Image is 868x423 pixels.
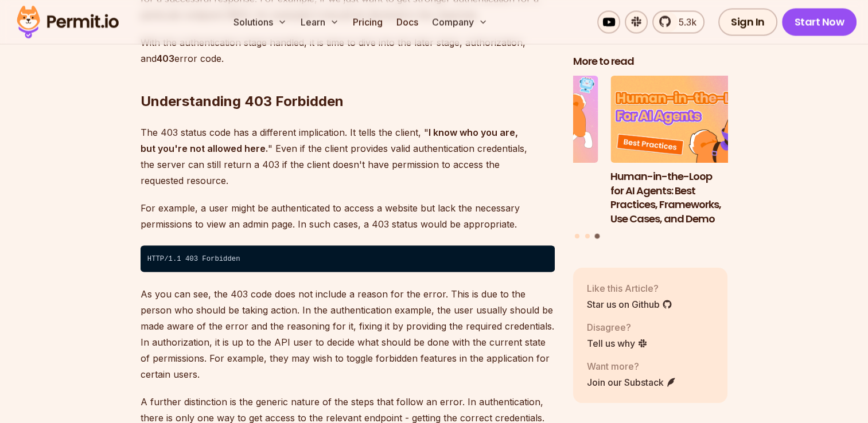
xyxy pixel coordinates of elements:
[392,10,423,33] a: Docs
[141,285,555,382] p: As you can see, the 403 code does not include a reason for the error. This is due to the person w...
[157,53,174,64] strong: 403
[782,8,857,36] a: Start Now
[595,234,600,239] button: Go to slide 3
[652,10,704,33] a: 5.3k
[296,10,344,33] button: Learn
[672,15,696,29] span: 5.3k
[610,170,765,226] h3: Human-in-the-Loop for AI Agents: Best Practices, Frameworks, Use Cases, and Demo
[587,375,676,389] a: Join our Substack
[718,8,777,36] a: Sign In
[443,76,598,227] li: 2 of 3
[610,76,765,163] img: Human-in-the-Loop for AI Agents: Best Practices, Frameworks, Use Cases, and Demo
[587,281,672,295] p: Like this Article?
[141,34,555,66] p: With the authentication stage handled, it is time to dive into the later stage, authorization, an...
[610,76,765,227] li: 3 of 3
[443,76,598,163] img: Why JWTs Can’t Handle AI Agent Access
[443,170,598,198] h3: Why JWTs Can’t Handle AI Agent Access
[229,10,291,33] button: Solutions
[141,46,555,110] h2: Understanding 403 Forbidden
[427,10,492,33] button: Company
[141,245,555,272] code: HTTP/1.1 403 Forbidden
[587,336,648,350] a: Tell us why
[610,76,765,227] a: Human-in-the-Loop for AI Agents: Best Practices, Frameworks, Use Cases, and DemoHuman-in-the-Loop...
[585,234,590,238] button: Go to slide 2
[573,76,728,241] div: Posts
[141,199,555,232] p: For example, a user might be authenticated to access a website but lack the necessary permissions...
[11,2,124,41] img: Permit logo
[141,124,555,188] p: The 403 status code has a different implication. It tells the client, " " Even if the client prov...
[575,234,579,238] button: Go to slide 1
[587,359,676,373] p: Want more?
[587,297,672,311] a: Star us on Github
[573,55,728,69] h2: More to read
[348,10,387,33] a: Pricing
[587,320,648,334] p: Disagree?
